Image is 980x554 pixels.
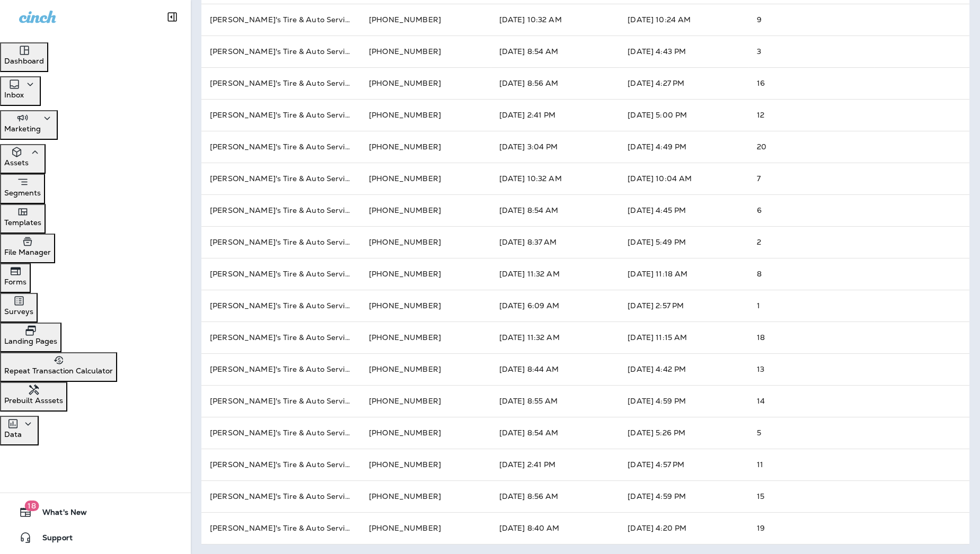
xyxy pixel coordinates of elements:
[4,57,44,65] p: Dashboard
[4,158,29,167] p: Assets
[4,278,27,286] p: Forms
[11,502,180,523] button: 18What's New
[4,307,33,316] p: Surveys
[4,430,22,439] p: Data
[4,189,41,197] p: Segments
[4,248,51,256] p: File Manager
[24,501,39,511] span: 18
[157,6,187,28] button: Collapse Sidebar
[4,218,41,227] p: Templates
[4,124,41,133] p: Marketing
[4,396,63,405] p: Prebuilt Asssets
[4,337,57,345] p: Landing Pages
[4,91,24,99] p: Inbox
[32,508,87,521] span: What's New
[32,533,73,546] span: Support
[4,367,113,375] p: Repeat Transaction Calculator
[11,527,180,548] button: Support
